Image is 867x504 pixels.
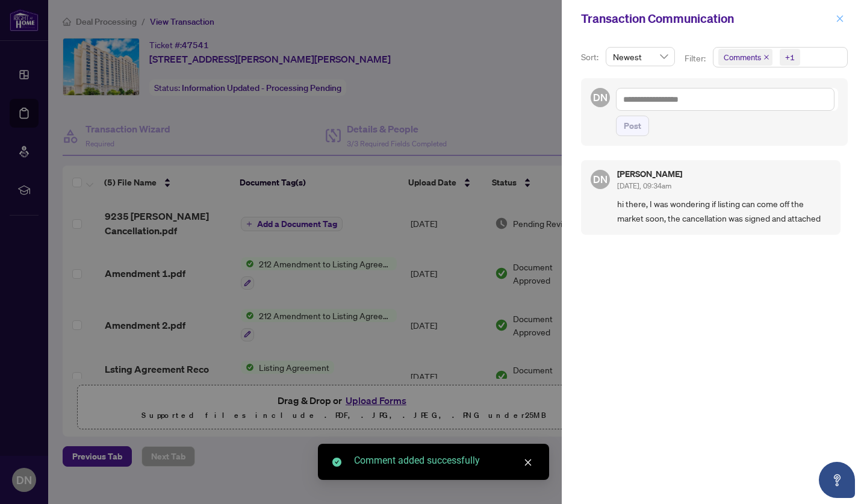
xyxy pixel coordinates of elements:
[581,10,832,28] div: Transaction Communication
[332,458,341,467] span: check-circle
[521,456,535,469] a: Close
[785,51,795,63] div: +1
[617,170,682,178] h5: [PERSON_NAME]
[617,197,831,225] span: hi there, I was wondering if listing can come off the market soon, the cancellation was signed an...
[524,458,532,467] span: close
[593,90,608,105] span: DN
[819,462,855,498] button: Open asap
[354,453,535,468] div: Comment added successfully
[836,14,844,23] span: close
[724,51,761,63] span: Comments
[593,172,608,187] span: DN
[685,52,707,65] p: Filter:
[616,116,649,136] button: Post
[617,181,671,190] span: [DATE], 09:34am
[581,51,601,64] p: Sort:
[763,54,769,60] span: close
[718,49,772,66] span: Comments
[613,48,668,66] span: Newest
